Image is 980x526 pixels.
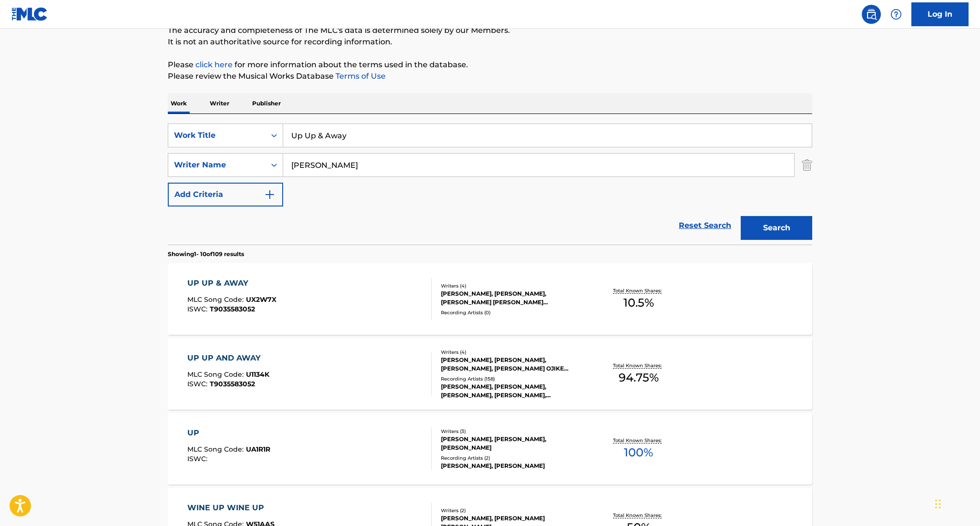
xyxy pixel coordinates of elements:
[441,435,585,452] div: [PERSON_NAME], [PERSON_NAME], [PERSON_NAME]
[741,216,812,240] button: Search
[441,309,585,316] div: Recording Artists ( 0 )
[674,215,736,236] a: Reset Search
[613,512,664,519] p: Total Known Shares:
[441,462,585,470] div: [PERSON_NAME], [PERSON_NAME]
[441,349,585,356] div: Writers ( 4 )
[174,159,260,171] div: Writer Name
[168,250,244,258] p: Showing 1 - 10 of 109 results
[187,352,269,364] div: UP UP AND AWAY
[441,356,585,373] div: [PERSON_NAME], [PERSON_NAME], [PERSON_NAME], [PERSON_NAME] OJIKE [PERSON_NAME]
[187,427,270,439] div: UP
[613,362,664,369] p: Total Known Shares:
[246,370,269,379] span: U1134K
[210,380,255,388] span: T9035583052
[246,445,270,454] span: UA1R1R
[168,93,190,113] p: Work
[613,437,664,444] p: Total Known Shares:
[207,93,232,113] p: Writer
[168,25,812,36] p: The accuracy and completeness of The MLC's data is determined solely by our Members.
[168,36,812,48] p: It is not an authoritative source for recording information.
[802,153,812,177] img: Delete Criterion
[441,428,585,435] div: Writers ( 3 )
[187,445,246,454] span: MLC Song Code :
[932,480,980,526] iframe: Chat Widget
[174,130,260,141] div: Work Title
[195,60,233,69] a: click here
[187,380,210,388] span: ISWC :
[619,369,659,386] span: 94.75 %
[187,370,246,379] span: MLC Song Code :
[187,295,246,304] span: MLC Song Code :
[249,93,284,113] p: Publisher
[441,507,585,514] div: Writers ( 2 )
[441,382,585,400] div: [PERSON_NAME], [PERSON_NAME], [PERSON_NAME], [PERSON_NAME], [PERSON_NAME]
[187,502,275,514] div: WINE UP WINE UP
[187,278,276,289] div: UP UP & AWAY
[168,413,812,485] a: UPMLC Song Code:UA1R1RISWC:Writers (3)[PERSON_NAME], [PERSON_NAME], [PERSON_NAME]Recording Artist...
[168,71,812,82] p: Please review the Musical Works Database
[187,305,210,313] span: ISWC :
[210,305,255,313] span: T9035583052
[441,454,585,462] div: Recording Artists ( 2 )
[862,5,881,24] a: Public Search
[11,7,48,21] img: MLC Logo
[334,72,386,81] a: Terms of Use
[168,183,283,206] button: Add Criteria
[890,9,902,20] img: help
[441,375,585,382] div: Recording Artists ( 158 )
[168,59,812,71] p: Please for more information about the terms used in the database.
[441,289,585,307] div: [PERSON_NAME], [PERSON_NAME], [PERSON_NAME] [PERSON_NAME] [PERSON_NAME] MESCUDI
[623,294,654,311] span: 10.5 %
[911,2,969,26] a: Log In
[168,124,812,245] form: Search Form
[187,454,210,463] span: ISWC :
[441,282,585,289] div: Writers ( 4 )
[613,287,664,294] p: Total Known Shares:
[246,295,276,304] span: UX2W7X
[168,263,812,335] a: UP UP & AWAYMLC Song Code:UX2W7XISWC:T9035583052Writers (4)[PERSON_NAME], [PERSON_NAME], [PERSON_...
[264,189,276,200] img: 9d2ae6d4665cec9f34b9.svg
[624,444,653,461] span: 100 %
[168,338,812,410] a: UP UP AND AWAYMLC Song Code:U1134KISWC:T9035583052Writers (4)[PERSON_NAME], [PERSON_NAME], [PERSO...
[866,9,877,20] img: search
[935,490,941,518] div: Drag
[887,5,906,24] div: Help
